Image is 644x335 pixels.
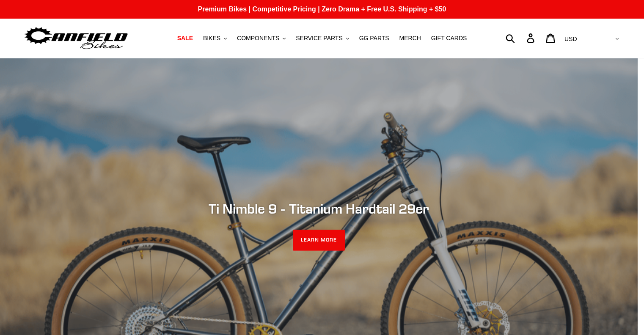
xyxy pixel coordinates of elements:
a: SALE [173,33,197,44]
a: LEARN MORE [293,230,345,251]
span: COMPONENTS [237,35,279,42]
span: GG PARTS [359,35,389,42]
span: MERCH [399,35,421,42]
button: BIKES [199,33,231,44]
span: SERVICE PARTS [296,35,342,42]
a: GG PARTS [355,33,394,44]
a: GIFT CARDS [427,33,471,44]
span: BIKES [203,35,220,42]
input: Search [510,29,532,47]
h2: Ti Nimble 9 - Titanium Hardtail 29er [88,200,550,217]
button: COMPONENTS [233,33,290,44]
a: MERCH [395,33,425,44]
span: GIFT CARDS [431,35,467,42]
button: SERVICE PARTS [292,33,353,44]
span: SALE [177,35,193,42]
img: Canfield Bikes [23,25,129,52]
